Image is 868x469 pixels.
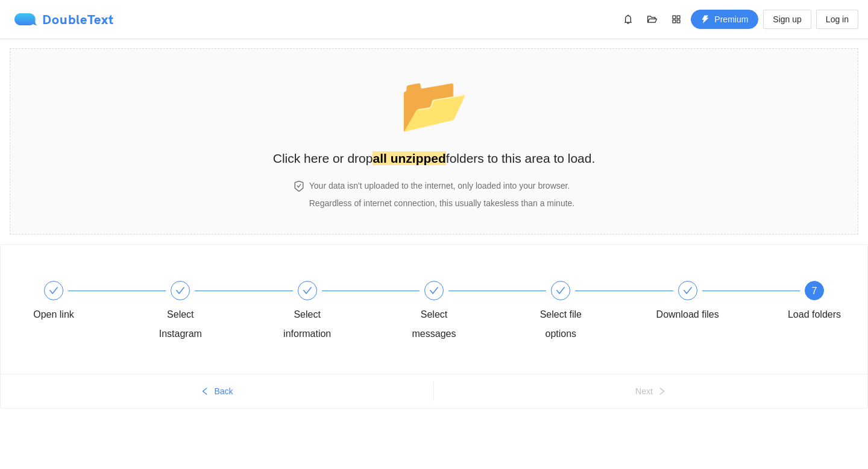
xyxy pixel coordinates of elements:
span: folder-open [643,14,661,24]
span: check [556,286,565,295]
button: folder-open [643,10,662,29]
span: left [201,387,209,397]
span: bell [619,14,637,24]
span: Log in [826,13,849,26]
div: Select Instagram [145,305,215,344]
span: 7 [812,286,817,296]
div: DoubleText [14,13,114,25]
span: check [303,286,312,295]
button: Log in [816,10,858,29]
span: Back [214,385,233,398]
span: Sign up [773,13,801,26]
button: Sign up [763,10,811,29]
strong: all unzipped [373,151,445,165]
span: thunderbolt [701,15,709,25]
div: Open link [33,305,74,324]
span: check [49,286,58,295]
div: Select file options [526,305,596,344]
span: check [429,286,439,295]
button: thunderboltPremium [691,10,758,29]
button: leftBack [1,382,433,401]
span: Regardless of internet connection, this usually takes less than a minute . [309,198,574,208]
div: Download files [653,281,779,324]
button: appstore [667,10,686,29]
span: appstore [667,14,685,24]
div: Select messages [399,281,526,344]
div: Load folders [788,305,841,324]
button: Nextright [434,382,867,401]
span: Premium [714,13,748,26]
span: safety-certificate [294,181,304,192]
span: check [683,286,693,295]
span: folder [400,74,469,135]
div: 7Load folders [779,281,849,324]
h2: Click here or drop folders to this area to load. [273,148,596,168]
a: logoDoubleText [14,13,114,25]
div: Select information [272,281,399,344]
div: Download files [656,305,719,324]
div: Open link [19,281,145,324]
div: Select information [272,305,342,344]
div: Select file options [526,281,652,344]
span: check [175,286,185,295]
div: Select Instagram [145,281,272,344]
img: logo [14,13,42,25]
h4: Your data isn't uploaded to the internet, only loaded into your browser. [309,179,574,192]
button: bell [618,10,638,29]
div: Select messages [399,305,469,344]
